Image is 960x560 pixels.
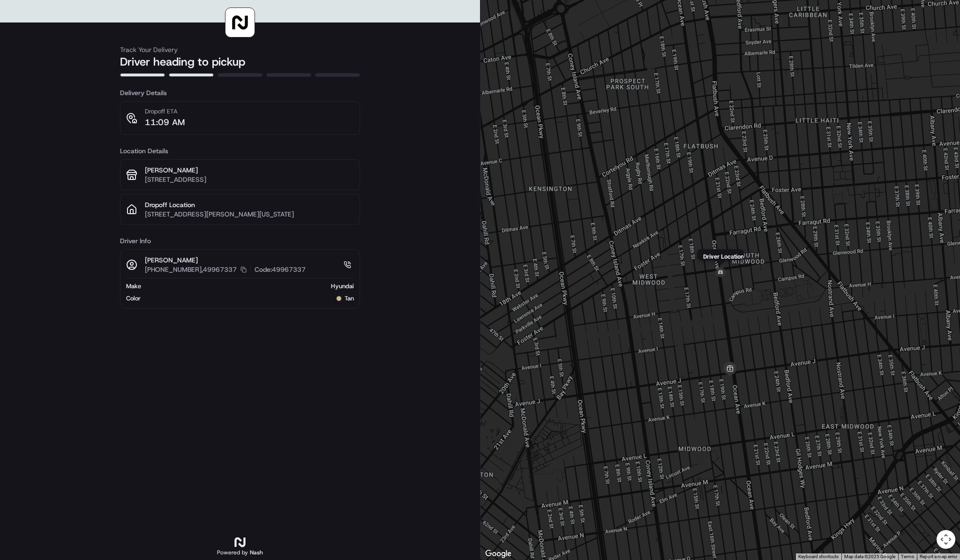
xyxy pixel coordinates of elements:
[126,294,141,303] span: Color
[920,554,957,559] a: Report a map error
[145,209,354,219] p: [STREET_ADDRESS][PERSON_NAME][US_STATE]
[217,549,263,556] h2: Powered by
[126,282,141,291] span: Make
[145,107,185,116] p: Dropoff ETA
[844,554,895,559] span: Map data ©2025 Google
[483,548,514,560] img: Google
[798,553,839,560] button: Keyboard shortcuts
[145,165,354,175] p: [PERSON_NAME]
[145,200,354,209] p: Dropoff Location
[120,54,360,69] h2: Driver heading to pickup
[901,554,914,559] a: Terms (opens in new tab)
[120,236,360,246] h3: Driver Info
[250,549,263,556] span: Nash
[145,116,185,129] p: 11:09 AM
[331,282,354,291] span: Hyundai
[120,146,360,156] h3: Location Details
[255,265,306,274] p: Code: 49967337
[120,88,360,97] h3: Delivery Details
[345,294,354,303] span: tan
[120,45,360,54] h3: Track Your Delivery
[703,253,743,260] p: Driver Location
[937,530,955,549] button: Map camera controls
[483,548,514,560] a: Open this area in Google Maps (opens a new window)
[145,255,306,265] p: [PERSON_NAME]
[145,175,354,184] p: [STREET_ADDRESS]
[145,265,237,274] p: [PHONE_NUMBER],49967337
